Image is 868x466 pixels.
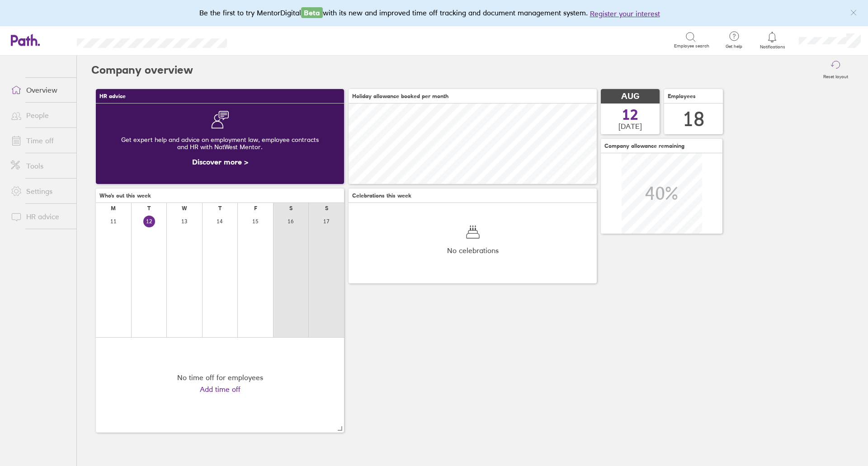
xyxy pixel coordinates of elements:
a: Time off [4,132,76,150]
label: Reset layout [818,71,854,80]
a: Overview [4,81,76,99]
div: Search [251,36,274,44]
div: F [254,205,257,212]
span: Get help [719,44,749,49]
span: Company allowance remaining [604,143,684,149]
button: Register your interest [590,8,660,19]
a: Settings [4,182,76,200]
a: Notifications [758,31,787,50]
a: HR advice [4,207,76,226]
span: HR advice [99,93,126,99]
span: AUG [621,92,639,101]
span: [DATE] [618,122,642,130]
span: 12 [622,108,638,122]
span: No celebrations [447,246,499,254]
button: Reset layout [818,56,854,85]
a: Add time off [200,385,241,393]
div: Be the first to try MentorDigital with its new and improved time off tracking and document manage... [199,7,669,19]
div: T [147,205,151,212]
span: Beta [301,7,323,18]
span: Employees [668,93,696,99]
span: Celebrations this week [352,193,411,199]
div: T [218,205,222,212]
h2: Company overview [91,56,193,85]
span: Employee search [674,43,709,49]
div: Get expert help and advice on employment law, employee contracts and HR with NatWest Mentor. [103,129,337,158]
div: M [111,205,116,212]
div: S [325,205,328,212]
span: Holiday allowance booked per month [352,93,448,99]
div: W [182,205,187,212]
a: Discover more > [192,157,248,166]
a: Tools [4,157,76,175]
span: Who's out this week [99,193,151,199]
div: S [289,205,292,212]
div: 18 [683,108,704,131]
a: People [4,106,76,124]
span: Notifications [758,44,787,50]
div: No time off for employees [177,373,263,381]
